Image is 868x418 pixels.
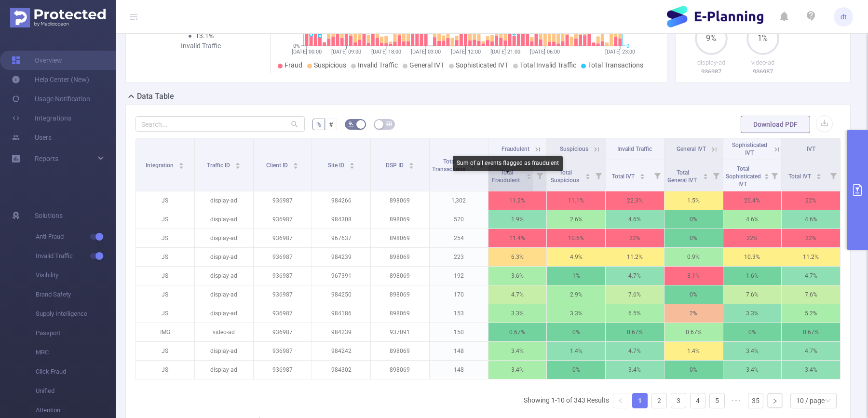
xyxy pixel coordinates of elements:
a: Usage Notification [12,89,90,108]
span: Suspicious [314,61,346,69]
p: 1% [547,267,605,285]
span: Total Transactions [588,61,643,69]
p: 4.6% [782,210,840,229]
p: 936987 [254,285,312,304]
i: icon: bg-colors [348,121,354,127]
p: 0.9% [665,248,723,266]
p: 898069 [371,191,429,210]
p: 22% [782,229,840,247]
span: Sophisticated IVT [456,61,508,69]
p: 4.7% [782,342,840,360]
div: Sort [526,172,532,178]
span: Total General IVT [667,169,698,184]
i: Filter menu [709,160,723,191]
li: 4 [690,393,705,408]
i: icon: caret-up [179,161,184,164]
i: icon: caret-up [408,161,414,164]
p: 898069 [371,229,429,247]
span: Visibility [36,266,116,285]
p: 984302 [312,361,370,379]
p: 6.3% [488,248,547,266]
a: 35 [748,393,763,408]
i: icon: caret-up [585,172,591,175]
p: 0% [723,323,782,341]
a: Users [12,128,52,147]
tspan: [DATE] 03:00 [411,49,441,55]
p: 898069 [371,361,429,379]
i: icon: caret-down [764,175,770,178]
p: 2.6% [547,210,605,229]
i: Filter menu [827,160,840,191]
i: icon: caret-down [349,165,354,168]
p: 2.9% [547,285,605,304]
p: 936987 [254,361,312,379]
p: 0% [665,361,723,379]
i: Filter menu [592,160,605,191]
p: display-ad [195,342,253,360]
p: 3.4% [723,361,782,379]
p: 936987 [254,210,312,229]
p: display-ad [195,361,253,379]
span: Fraudulent [502,146,529,152]
a: Overview [12,51,62,70]
p: 0% [665,285,723,304]
a: Reports [35,149,58,168]
p: 984308 [312,210,370,229]
p: 936987 [254,248,312,266]
i: icon: left [618,398,624,404]
p: 2% [665,304,723,323]
span: Invalid Traffic [617,146,652,152]
tspan: [DATE] 09:00 [331,49,361,55]
p: 3.6% [488,267,547,285]
p: video-ad [195,323,253,341]
p: 11.1% [547,191,605,210]
span: Total Invalid Traffic [520,61,576,69]
p: 0.67% [665,323,723,341]
span: IVT [807,146,815,152]
span: Solutions [35,206,63,225]
li: 1 [632,393,648,408]
span: General IVT [409,61,444,69]
p: 10.6% [547,229,605,247]
p: 937091 [371,323,429,341]
p: JS [136,210,194,229]
p: 148 [430,342,488,360]
i: icon: caret-up [816,172,821,175]
p: display-ad [195,304,253,323]
div: Sort [349,161,355,167]
p: 1.5% [665,191,723,210]
p: 3.4% [488,342,547,360]
p: 3.1% [665,267,723,285]
button: Download PDF [741,116,810,133]
p: 192 [430,267,488,285]
div: Sort [764,172,770,178]
p: 984239 [312,248,370,266]
li: Previous Page [613,393,628,408]
p: 936987 [254,304,312,323]
tspan: [DATE] 21:00 [490,49,520,55]
i: icon: caret-up [640,172,645,175]
a: Integrations [12,108,71,128]
p: 3.4% [782,361,840,379]
p: JS [136,267,194,285]
span: DSP ID [386,162,405,169]
i: icon: caret-up [703,172,708,175]
p: 0% [665,229,723,247]
i: icon: caret-down [408,165,414,168]
p: 898069 [371,248,429,266]
span: General IVT [677,146,706,152]
div: Sort [408,161,414,167]
span: Invalid Traffic [36,246,116,266]
a: Help Center (New) [12,70,89,89]
p: 11.4% [488,229,547,247]
img: Protected Media [10,8,106,27]
p: 898069 [371,304,429,323]
li: 3 [671,393,686,408]
p: 22% [606,229,664,247]
i: Filter menu [768,160,781,191]
p: 11.2% [488,191,547,210]
div: Sort [639,172,645,178]
a: 1 [633,393,647,408]
i: icon: caret-down [585,175,591,178]
tspan: [DATE] 12:00 [450,49,480,55]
